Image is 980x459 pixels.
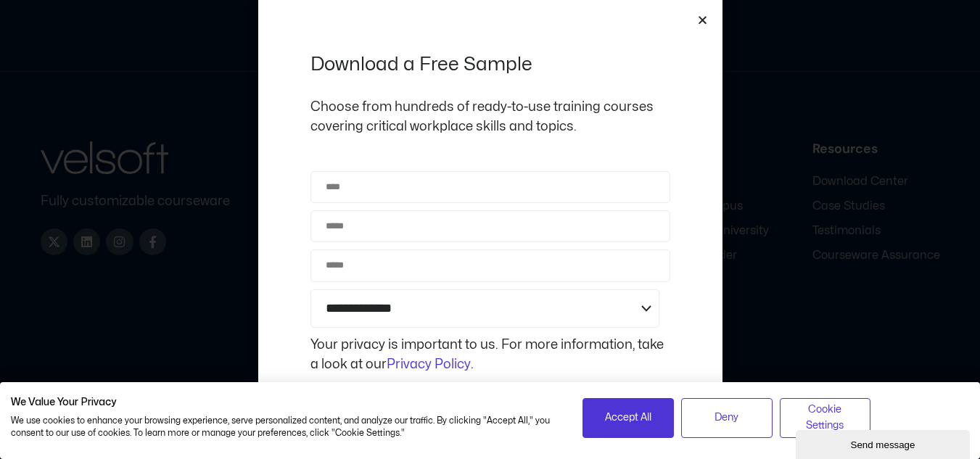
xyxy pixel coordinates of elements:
iframe: chat widget [796,427,973,459]
h2: Download a Free Sample [310,52,670,77]
span: Accept All [605,410,651,426]
button: Adjust cookie preferences [780,398,871,438]
p: We use cookies to enhance your browsing experience, serve personalized content, and analyze our t... [11,415,561,439]
span: Cookie Settings [789,402,862,434]
button: Accept all cookies [582,398,674,438]
a: Privacy Policy [387,358,471,371]
button: Deny all cookies [681,398,773,438]
a: Close [697,15,708,25]
h2: We Value Your Privacy [11,396,561,409]
div: Your privacy is important to us. For more information, take a look at our . [307,335,674,374]
span: Deny [715,410,738,426]
p: Choose from hundreds of ready-to-use training courses covering critical workplace skills and topics. [310,97,670,136]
